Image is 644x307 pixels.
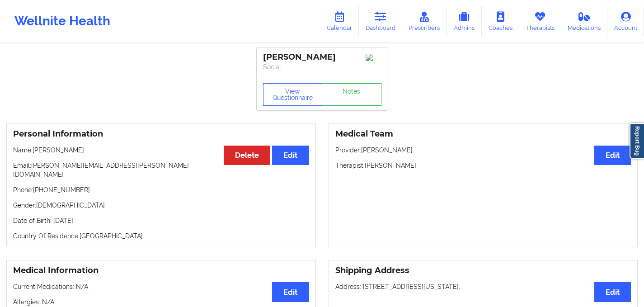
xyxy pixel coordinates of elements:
[263,83,323,106] button: View Questionnaire
[272,146,309,165] button: Edit
[335,129,631,139] h3: Medical Team
[13,146,309,155] p: Name: [PERSON_NAME]
[13,129,309,139] h3: Personal Information
[13,265,309,276] h3: Medical Information
[482,6,519,36] a: Coaches
[366,54,381,61] img: Image%2Fplaceholer-image.png
[335,146,631,155] p: Provider: [PERSON_NAME]
[447,6,482,36] a: Admins
[272,282,309,302] button: Edit
[335,161,631,170] p: Therapist: [PERSON_NAME]
[607,6,644,36] a: Account
[519,6,561,36] a: Therapists
[359,6,402,36] a: Dashboard
[402,6,447,36] a: Prescribers
[594,282,631,302] button: Edit
[13,201,309,210] p: Gender: [DEMOGRAPHIC_DATA]
[335,265,631,276] h3: Shipping Address
[13,231,309,241] p: Country Of Residence: [GEOGRAPHIC_DATA]
[224,146,270,165] button: Delete
[13,298,309,307] p: Allergies: N/A
[322,83,381,106] a: Notes
[263,52,381,62] div: [PERSON_NAME]
[13,216,309,225] p: Date of Birth: [DATE]
[13,185,309,194] p: Phone: [PHONE_NUMBER]
[335,282,631,291] p: Address: [STREET_ADDRESS][US_STATE].
[320,6,359,36] a: Calendar
[594,146,631,165] button: Edit
[561,6,608,36] a: Medications
[13,161,309,179] p: Email: [PERSON_NAME][EMAIL_ADDRESS][PERSON_NAME][DOMAIN_NAME]
[630,123,644,159] a: Report Bug
[263,62,381,71] p: Social
[13,282,309,291] p: Current Medications: N/A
